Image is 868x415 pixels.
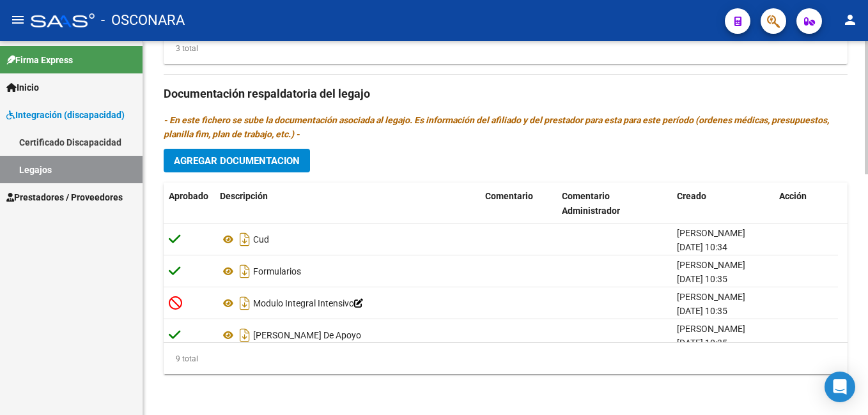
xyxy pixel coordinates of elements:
[557,183,672,225] datatable-header-cell: Comentario Administrador
[220,229,475,250] div: Cud
[480,183,557,225] datatable-header-cell: Comentario
[101,6,185,34] span: - OSCONARA
[677,260,745,270] span: [PERSON_NAME]
[220,261,475,282] div: Formularios
[677,228,745,238] span: [PERSON_NAME]
[164,41,198,56] div: 3 total
[677,306,727,316] span: [DATE] 10:35
[774,183,838,225] datatable-header-cell: Acción
[677,274,727,284] span: [DATE] 10:35
[842,12,858,27] mat-icon: person
[672,183,774,225] datatable-header-cell: Creado
[677,292,745,302] span: [PERSON_NAME]
[677,191,706,201] span: Creado
[174,155,300,167] span: Agregar Documentacion
[6,53,73,67] span: Firma Express
[6,108,125,122] span: Integración (discapacidad)
[164,85,848,103] h3: Documentación respaldatoria del legajo
[164,352,198,366] div: 9 total
[236,293,253,313] i: Descargar documento
[6,80,39,94] span: Inicio
[220,293,475,313] div: Modulo Integral Intensivo
[677,338,727,348] span: [DATE] 10:35
[220,191,268,201] span: Descripción
[220,325,475,345] div: [PERSON_NAME] De Apoyo
[215,183,480,225] datatable-header-cell: Descripción
[677,324,745,334] span: [PERSON_NAME]
[164,115,829,139] i: - En este fichero se sube la documentación asociada al legajo. Es información del afiliado y del ...
[562,191,620,216] span: Comentario Administrador
[779,191,807,201] span: Acción
[10,12,26,27] mat-icon: menu
[169,191,208,201] span: Aprobado
[164,149,310,172] button: Agregar Documentacion
[825,372,855,402] div: Open Intercom Messenger
[236,229,253,250] i: Descargar documento
[6,190,123,204] span: Prestadores / Proveedores
[236,325,253,345] i: Descargar documento
[236,261,253,282] i: Descargar documento
[164,183,215,225] datatable-header-cell: Aprobado
[485,191,533,201] span: Comentario
[677,242,727,252] span: [DATE] 10:34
